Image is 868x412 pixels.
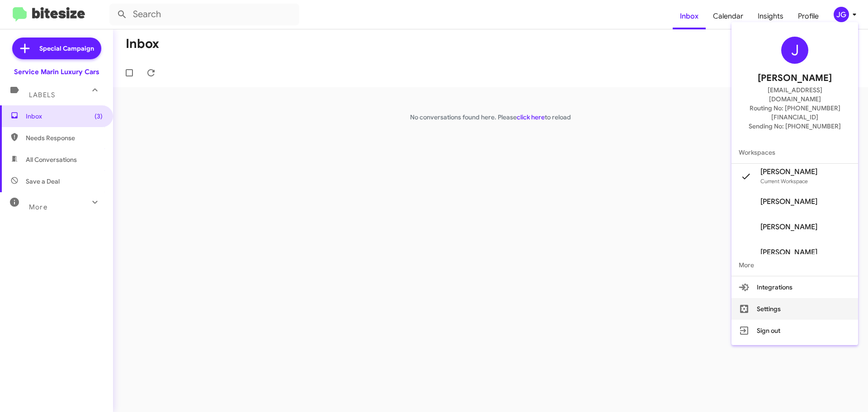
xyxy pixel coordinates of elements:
[760,197,817,206] span: [PERSON_NAME]
[760,167,817,176] span: [PERSON_NAME]
[731,276,858,298] button: Integrations
[781,37,808,64] div: J
[758,71,832,85] span: [PERSON_NAME]
[760,248,817,257] span: [PERSON_NAME]
[742,85,847,104] span: [EMAIL_ADDRESS][DOMAIN_NAME]
[742,104,847,122] span: Routing No: [PHONE_NUMBER][FINANCIAL_ID]
[731,320,858,341] button: Sign out
[731,298,858,320] button: Settings
[760,223,817,232] span: [PERSON_NAME]
[731,254,858,276] span: More
[760,178,808,185] span: Current Workspace
[731,142,858,163] span: Workspaces
[749,122,841,131] span: Sending No: [PHONE_NUMBER]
